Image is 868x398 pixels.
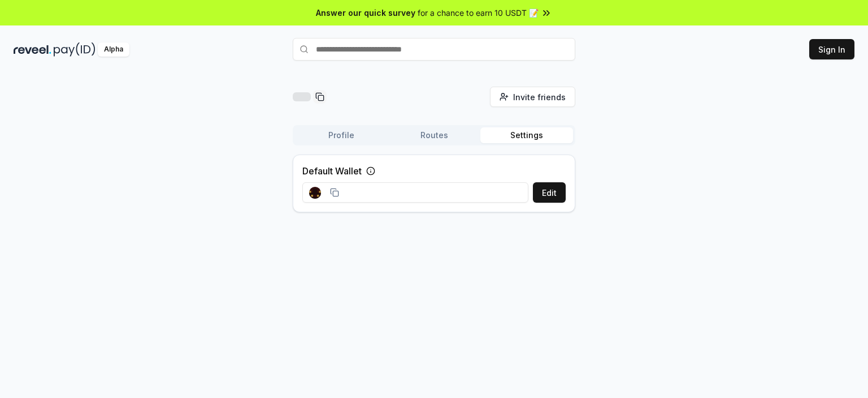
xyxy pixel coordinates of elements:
[418,7,539,19] span: for a chance to earn 10 USDT 📝
[98,42,129,57] div: Alpha
[295,127,388,143] button: Profile
[14,42,51,57] img: reveel_dark
[490,87,575,107] button: Invite friends
[316,7,415,19] span: Answer our quick survey
[302,164,362,178] label: Default Wallet
[809,39,854,59] button: Sign In
[480,127,573,143] button: Settings
[54,42,96,57] img: pay_id
[533,182,566,203] button: Edit
[513,91,566,103] span: Invite friends
[388,127,480,143] button: Routes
